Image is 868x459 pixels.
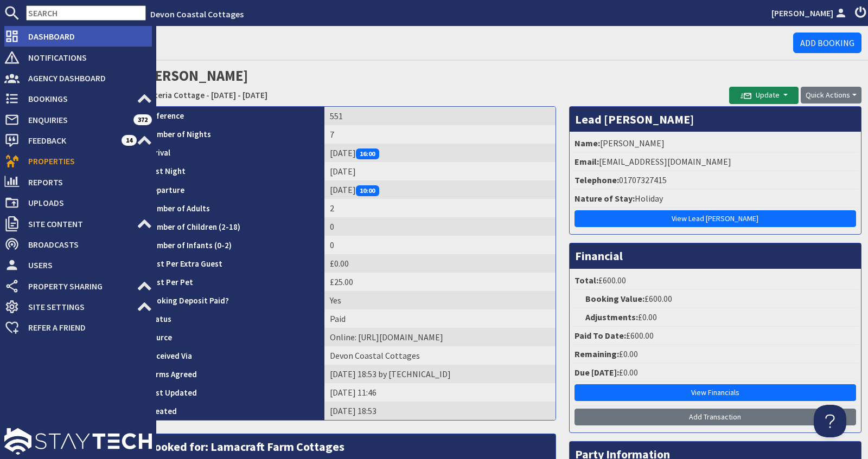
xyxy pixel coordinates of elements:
span: Dashboard [20,28,152,45]
th: Status [142,309,324,328]
td: [DATE] 18:53 by [TECHNICAL_ID] [324,365,556,383]
a: Agency Dashboard [4,69,152,87]
a: Users [4,256,152,274]
th: Number of Adults [142,199,324,217]
strong: Booking Value: [585,293,644,304]
span: Refer a Friend [20,319,152,336]
th: Booking Deposit Paid? [142,291,324,309]
a: [PERSON_NAME] [771,7,848,20]
a: Site Content [4,215,152,232]
iframe: Toggle Customer Support [814,405,846,437]
li: [EMAIL_ADDRESS][DOMAIN_NAME] [572,153,858,171]
a: Notifications [4,49,152,66]
a: Bookings [4,90,152,107]
span: Properties [20,152,152,170]
strong: Name: [575,138,600,148]
td: [DATE] [324,162,556,180]
span: 372 [133,114,152,125]
td: 7 [324,125,556,144]
td: 551 [324,107,556,125]
span: - [206,89,209,100]
th: Arrival [142,144,324,162]
span: 16:00 [356,148,380,159]
th: Created [142,402,324,420]
span: Broadcasts [20,236,152,253]
strong: Adjustments: [585,312,638,322]
a: Wisteria Cottage [141,89,205,100]
span: 10:00 [356,185,380,196]
a: Refer a Friend [4,319,152,336]
span: Site Content [20,215,137,232]
button: Quick Actions [801,87,861,104]
a: Feedback 14 [4,132,152,149]
a: View Lead [PERSON_NAME] [575,210,856,227]
td: 2 [324,199,556,217]
a: [DATE] - [DATE] [211,89,267,100]
th: Departure [142,180,324,199]
th: Cost Per Pet [142,273,324,291]
th: Number of Infants (0-2) [142,236,324,254]
span: Reports [20,173,152,191]
span: Agency Dashboard [20,69,152,87]
td: 0 [324,217,556,236]
td: [DATE] [324,180,556,199]
strong: Nature of Stay: [575,193,635,204]
a: Property Sharing [4,277,152,295]
span: Property Sharing [20,277,137,295]
span: Users [20,256,152,274]
a: View Financials [575,384,856,401]
td: Yes [324,291,556,309]
li: £0.00 [572,364,858,382]
td: [DATE] [324,144,556,162]
li: [PERSON_NAME] [572,134,858,153]
input: SEARCH [26,5,146,21]
th: Received Via [142,346,324,365]
th: Number of Nights [142,125,324,144]
h3: Booked for: Lamacraft Farm Cottages [142,434,556,459]
span: 14 [122,135,137,146]
strong: Email: [575,156,599,167]
a: Add Transaction [575,409,856,425]
a: Reports [4,173,152,191]
li: £0.00 [572,345,858,364]
span: Uploads [20,194,152,211]
span: Site Settings [20,298,137,315]
td: Online: https://email.bt.com/ [324,328,556,346]
span: Update [741,90,780,100]
img: staytech_l_w-4e588a39d9fa60e82540d7cfac8cfe4b7147e857d3e8dbdfbd41c59d52db0ec4.svg [4,428,152,455]
li: £0.00 [572,308,858,327]
th: Number of Children (2-18) [142,217,324,236]
li: £600.00 [572,271,858,290]
td: [DATE] 11:46 [324,383,556,402]
strong: Paid To Date: [575,330,626,341]
span: Enquiries [20,111,133,128]
li: £600.00 [572,327,858,345]
h2: [PERSON_NAME] [141,65,729,104]
span: Notifications [20,49,152,66]
h3: Financial [570,243,861,268]
th: Terms Agreed [142,365,324,383]
li: Holiday [572,190,858,208]
h3: Lead [PERSON_NAME] [570,107,861,132]
td: 0 [324,236,556,254]
a: Properties [4,152,152,170]
strong: Due [DATE]: [575,367,619,378]
th: Last Night [142,162,324,180]
strong: Remaining: [575,348,619,359]
span: Feedback [20,132,122,149]
a: Broadcasts [4,236,152,253]
th: Reference [142,107,324,125]
td: Paid [324,309,556,328]
span: Bookings [20,90,137,107]
td: [DATE] 18:53 [324,402,556,420]
strong: Telephone: [575,174,619,185]
a: Devon Coastal Cottages [150,9,244,20]
td: £25.00 [324,273,556,291]
th: Source [142,328,324,346]
th: Cost Per Extra Guest [142,254,324,273]
td: £0.00 [324,254,556,273]
td: Devon Coastal Cottages [324,346,556,365]
li: £600.00 [572,290,858,308]
button: Update [729,87,799,104]
a: Uploads [4,194,152,211]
